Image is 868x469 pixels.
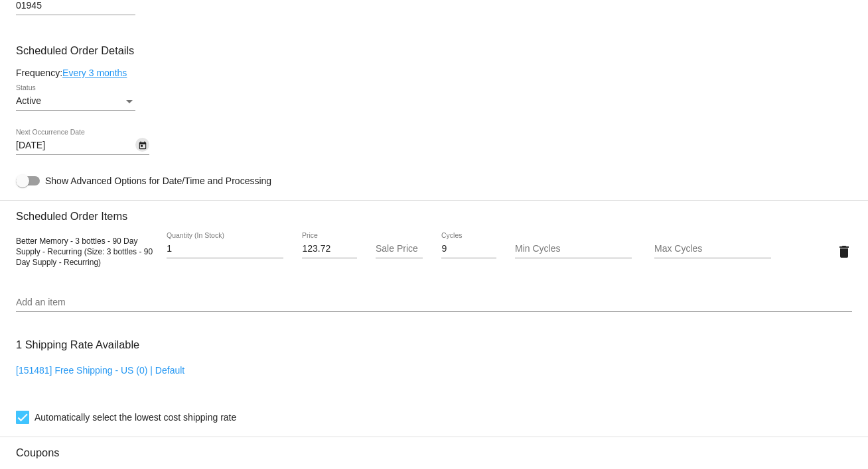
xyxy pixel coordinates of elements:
[135,138,149,152] button: Open calendar
[654,244,771,254] input: Max Cycles
[45,174,271,187] span: Show Advanced Options for Date/Time and Processing
[167,244,283,254] input: Quantity (In Stock)
[441,244,496,254] input: Cycles
[16,236,153,267] span: Better Memory - 3 bottles - 90 Day Supply - Recurring (Size: 3 bottles - 90 Day Supply - Recurring)
[16,200,852,223] h3: Scheduled Order Items
[16,1,135,11] input: Shipping Postcode
[16,365,184,376] a: [151481] Free Shipping - US (0) | Default
[376,244,423,254] input: Sale Price
[515,244,632,254] input: Min Cycles
[62,68,127,78] a: Every 3 months
[16,68,852,78] div: Frequency:
[16,140,135,151] input: Next Occurrence Date
[16,331,139,359] h3: 1 Shipping Rate Available
[16,96,135,107] mat-select: Status
[16,95,41,106] span: Active
[16,437,852,459] h3: Coupons
[16,44,852,57] h3: Scheduled Order Details
[35,409,236,425] span: Automatically select the lowest cost shipping rate
[16,297,852,308] input: Add an item
[302,244,356,254] input: Price
[836,244,852,260] mat-icon: delete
